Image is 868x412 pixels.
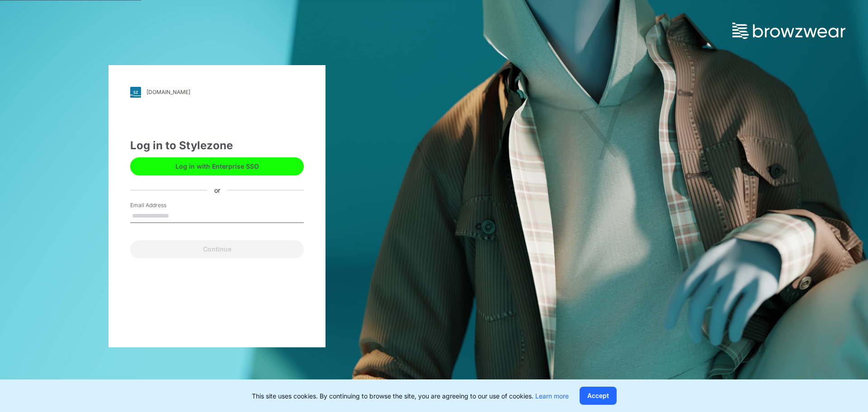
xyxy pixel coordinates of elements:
[580,387,617,405] button: Accept
[130,87,304,98] a: [DOMAIN_NAME]
[130,201,193,209] label: Email Address
[207,185,227,195] div: or
[130,137,304,154] div: Log in to Stylezone
[535,392,569,400] a: Learn more
[130,87,141,98] img: svg+xml;base64,PHN2ZyB3aWR0aD0iMjgiIGhlaWdodD0iMjgiIHZpZXdCb3g9IjAgMCAyOCAyOCIgZmlsbD0ibm9uZSIgeG...
[146,89,190,95] div: [DOMAIN_NAME]
[130,157,304,175] button: Log in with Enterprise SSO
[732,23,845,39] img: browzwear-logo.73288ffb.svg
[252,391,569,401] p: This site uses cookies. By continuing to browse the site, you are agreeing to our use of cookies.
